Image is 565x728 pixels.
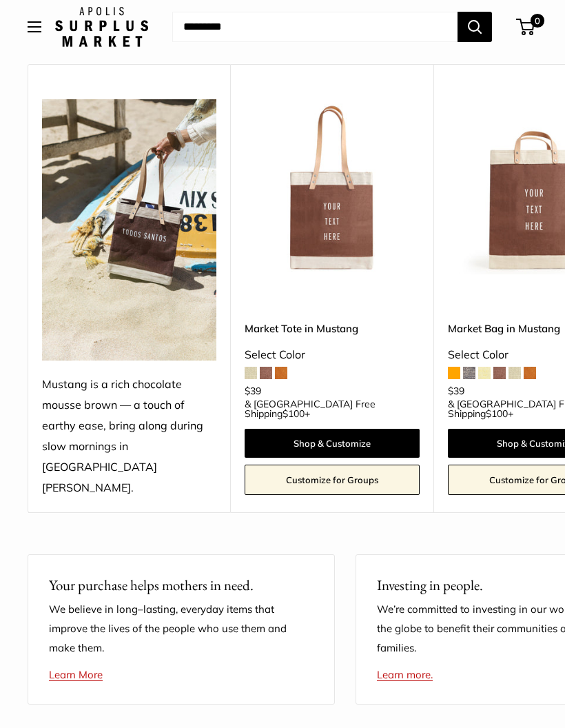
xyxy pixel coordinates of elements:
[42,374,216,498] div: Mustang is a rich chocolate mousse brown — a touch of earthy ease, bring along during slow mornin...
[245,429,420,458] a: Shop & Customize
[28,21,41,32] button: Open menu
[282,407,305,420] span: $100
[245,399,420,418] span: & [GEOGRAPHIC_DATA] Free Shipping +
[517,19,535,35] a: 0
[49,600,314,658] p: We believe in long–lasting, everyday items that improve the lives of the people who use them and ...
[55,7,148,47] img: Apolis: Surplus Market
[49,574,314,596] p: Your purchase helps mothers in need.
[42,99,216,361] img: Mustang is a rich chocolate mousse brown — a touch of earthy ease, bring along during slow mornin...
[458,12,492,42] button: Search
[486,407,508,420] span: $100
[448,385,464,397] span: $39
[172,12,458,42] input: Search...
[245,99,420,274] img: Market Tote in Mustang
[245,465,420,495] a: Customize for Groups
[531,14,544,28] span: 0
[245,321,420,336] a: Market Tote in Mustang
[245,345,420,365] div: Select Color
[245,99,420,274] a: Market Tote in MustangMarket Tote in Mustang
[245,385,261,397] span: $39
[377,668,433,681] a: Learn more.
[49,668,103,681] a: Learn More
